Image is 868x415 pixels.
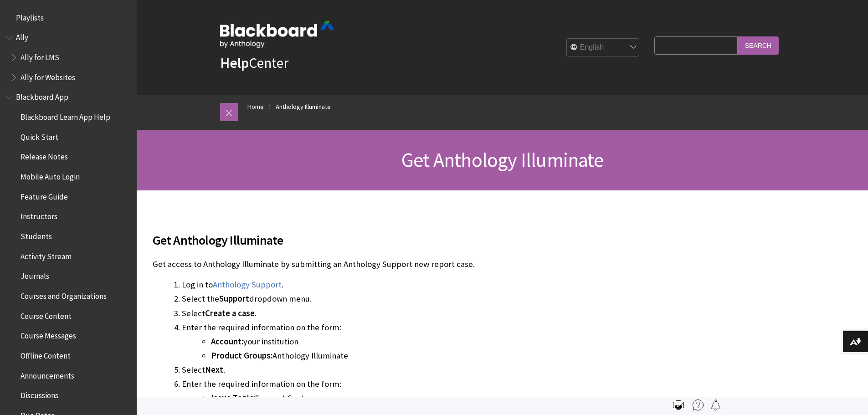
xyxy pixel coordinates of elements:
a: Anthology Illuminate [276,101,331,113]
a: HelpCenter [220,54,288,72]
li: Select . [182,307,718,320]
span: Issue Topic: [211,393,255,403]
select: Site Language Selector [567,39,640,57]
span: Discussions [21,388,58,400]
span: Course Content [21,308,72,321]
li: Support Center [211,392,718,405]
span: Support [219,293,249,304]
li: Log in to . [182,278,718,291]
span: Students [21,229,52,241]
span: Create a case [205,308,255,318]
img: More help [693,400,704,410]
span: Ally [16,30,28,42]
span: Journals [21,269,49,281]
img: Follow this page [710,400,721,410]
li: Select . [182,364,718,376]
span: Mobile Auto Login [21,169,80,181]
span: Get Anthology Illuminate [153,231,718,250]
span: Offline Content [21,348,71,360]
a: Anthology Support [213,279,282,290]
input: Search [738,36,779,54]
span: Activity Stream [21,249,72,261]
span: Feature Guide [21,189,68,201]
img: Print [673,400,684,410]
span: Quick Start [21,129,58,142]
nav: Book outline for Anthology Ally Help [5,30,131,85]
li: Enter the required information on the form: [182,321,718,362]
span: Announcements [21,368,74,380]
span: Release Notes [21,149,68,162]
span: Courses and Organizations [21,288,107,301]
span: Product Groups: [211,350,272,361]
span: Blackboard App [16,90,68,102]
span: Ally for LMS [21,50,59,62]
nav: Book outline for Playlists [5,10,131,26]
span: Ally for Websites [21,70,75,82]
li: Select the dropdown menu. [182,292,718,305]
span: Account: [211,336,243,347]
span: Blackboard Learn App Help [21,109,110,122]
li: your institution [211,335,718,348]
span: Get Anthology Illuminate [401,147,603,172]
span: Next [205,364,223,375]
span: Instructors [21,209,57,221]
strong: Help [220,54,249,72]
p: Get access to Anthology Illuminate by submitting an Anthology Support new report case. [153,258,718,270]
img: Blackboard by Anthology [220,21,334,48]
span: Playlists [16,10,44,22]
a: Home [247,101,264,113]
span: Course Messages [21,328,76,341]
li: Anthology Illuminate [211,349,718,362]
